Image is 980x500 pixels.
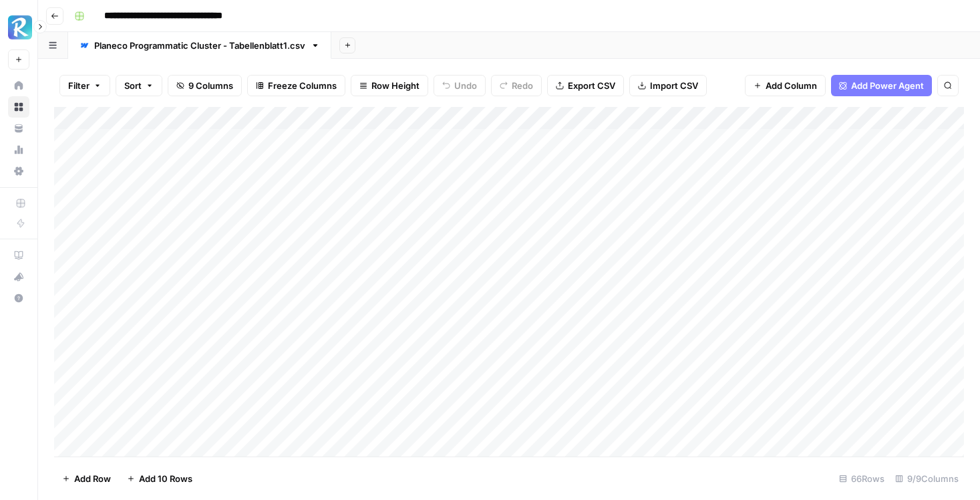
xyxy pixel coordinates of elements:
[54,468,119,489] button: Add Row
[454,79,477,92] span: Undo
[9,267,29,287] div: What's new?
[59,75,110,96] button: Filter
[94,39,305,52] div: Planeco Programmatic Cluster - Tabellenblatt1.csv
[74,472,111,485] span: Add Row
[168,75,242,96] button: 9 Columns
[8,139,29,160] a: Usage
[351,75,428,96] button: Row Height
[124,79,142,92] span: Sort
[650,79,698,92] span: Import CSV
[8,11,29,44] button: Workspace: Radyant
[116,75,162,96] button: Sort
[68,79,90,92] span: Filter
[8,245,29,266] a: AirOps Academy
[434,75,486,96] button: Undo
[68,32,331,59] a: Planeco Programmatic Cluster - Tabellenblatt1.csv
[851,79,924,92] span: Add Power Agent
[8,266,29,287] button: What's new?
[831,75,932,96] button: Add Power Agent
[512,79,533,92] span: Redo
[247,75,345,96] button: Freeze Columns
[547,75,624,96] button: Export CSV
[268,79,337,92] span: Freeze Columns
[139,472,192,485] span: Add 10 Rows
[119,468,200,489] button: Add 10 Rows
[745,75,826,96] button: Add Column
[8,287,29,309] button: Help + Support
[834,468,890,489] div: 66 Rows
[890,468,964,489] div: 9/9 Columns
[8,96,29,118] a: Browse
[188,79,233,92] span: 9 Columns
[629,75,707,96] button: Import CSV
[491,75,542,96] button: Redo
[766,79,817,92] span: Add Column
[8,15,32,39] img: Radyant Logo
[8,75,29,96] a: Home
[371,79,420,92] span: Row Height
[568,79,615,92] span: Export CSV
[8,118,29,139] a: Your Data
[8,160,29,182] a: Settings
